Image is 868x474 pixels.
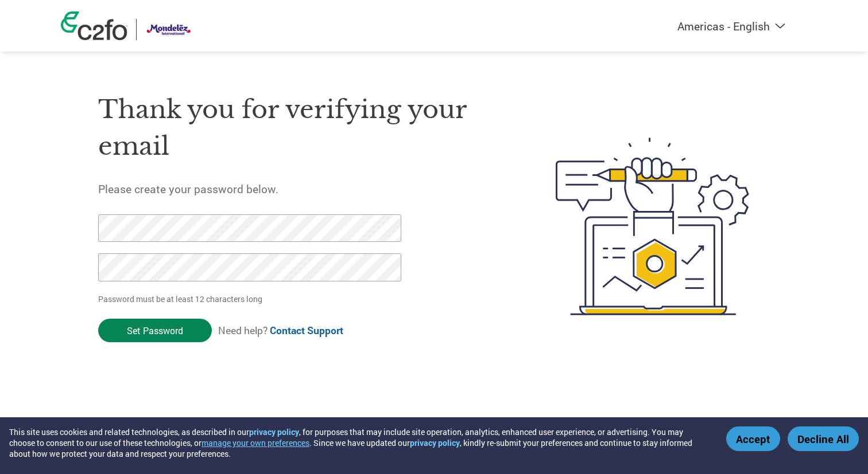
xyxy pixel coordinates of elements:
a: privacy policy [410,437,460,448]
button: Accept [726,426,780,451]
h5: Please create your password below. [98,182,501,196]
img: Mondelez [145,19,194,40]
h1: Thank you for verifying your email [98,91,501,165]
button: manage your own preferences [201,437,309,448]
a: privacy policy [249,426,299,437]
p: Password must be at least 12 characters long [98,293,405,305]
div: This site uses cookies and related technologies, as described in our , for purposes that may incl... [9,426,710,459]
span: Need help? [218,324,343,337]
a: Contact Support [270,324,343,337]
img: create-password [535,75,770,378]
input: Set Password [98,319,212,342]
img: c2fo logo [61,11,127,40]
button: Decline All [788,426,859,451]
